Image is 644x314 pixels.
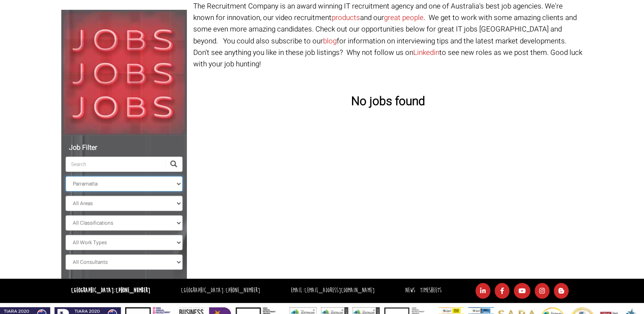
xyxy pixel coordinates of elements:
a: [EMAIL_ADDRESS][DOMAIN_NAME] [304,286,375,294]
h5: Job Filter [66,144,183,152]
a: Timesheets [420,286,441,294]
a: News [405,286,415,294]
p: The Recruitment Company is an award winning IT recruitment agency and one of Australia's best job... [193,0,583,70]
a: Linkedin [413,47,439,58]
input: Search [66,157,165,172]
li: Email: [289,285,377,297]
a: [PHONE_NUMBER] [116,286,150,294]
a: great people [384,12,424,23]
img: Jobs, Jobs, Jobs [61,10,187,135]
a: blog [323,36,337,46]
h3: No jobs found [193,95,583,108]
strong: [GEOGRAPHIC_DATA]: [71,286,150,294]
a: [PHONE_NUMBER] [226,286,260,294]
a: products [332,12,360,23]
li: [GEOGRAPHIC_DATA]: [179,285,262,297]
